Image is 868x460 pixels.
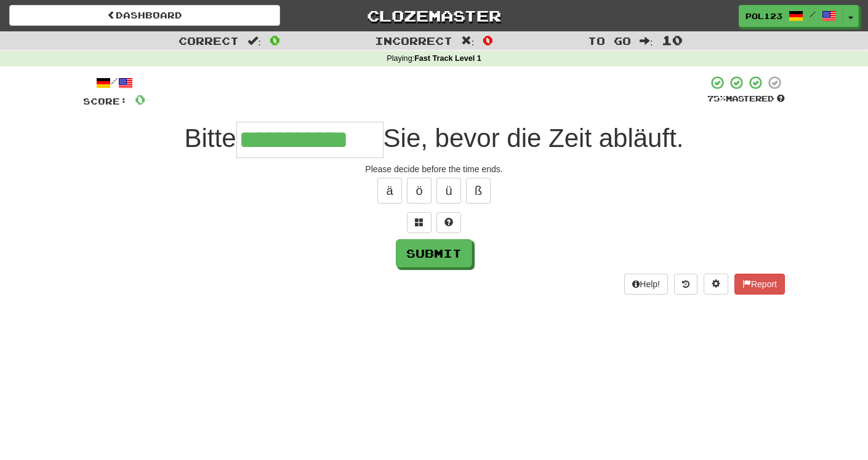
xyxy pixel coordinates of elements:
[135,92,145,107] span: 0
[407,178,432,204] button: ö
[396,239,472,268] button: Submit
[734,274,785,295] button: Report
[299,5,569,26] a: Clozemaster
[375,34,452,47] span: Incorrect
[377,178,402,204] button: ä
[707,93,785,105] div: Mastered
[624,274,668,295] button: Help!
[707,93,726,103] span: 75 %
[384,124,684,153] span: Sie, bevor die Zeit abläuft.
[270,33,280,47] span: 0
[483,33,493,47] span: 0
[745,10,782,22] span: Pol123
[83,96,127,106] span: Score:
[466,178,491,204] button: ß
[436,212,461,233] button: Single letter hint - you only get 1 per sentence and score half the points! alt+h
[588,34,631,47] span: To go
[810,10,816,18] span: /
[83,163,785,175] div: Please decide before the time ends.
[407,212,432,233] button: Switch sentence to multiple choice alt+p
[83,75,145,90] div: /
[9,5,280,26] a: Dashboard
[662,33,683,47] span: 10
[739,5,843,27] a: Pol123 /
[640,36,653,46] span: :
[436,178,461,204] button: ü
[674,274,697,295] button: Round history (alt+y)
[185,124,236,153] span: Bitte
[247,36,261,46] span: :
[179,34,239,47] span: Correct
[414,54,481,63] strong: Fast Track Level 1
[461,36,475,46] span: :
